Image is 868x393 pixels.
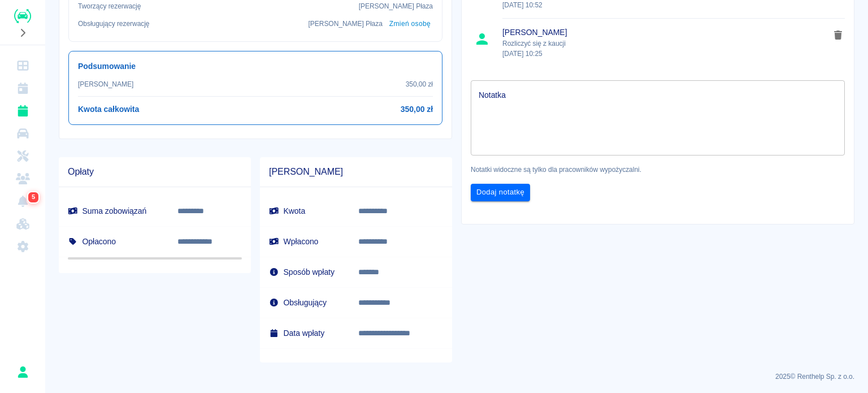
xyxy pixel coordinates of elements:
[269,327,340,339] h6: Data wpłaty
[5,167,41,190] a: Klienci
[5,213,41,235] a: Widget WWW
[68,205,159,217] h6: Suma zobowiązań
[830,28,847,42] button: delete note
[78,61,433,72] h6: Podsumowanie
[5,100,41,122] a: Rezerwacje
[401,103,433,115] h6: 350,00 zł
[269,236,340,247] h6: Wpłacono
[68,166,242,178] span: Opłaty
[5,235,41,258] a: Ustawienia
[78,79,133,89] p: [PERSON_NAME]
[5,122,41,145] a: Flota
[29,192,38,203] span: 5
[59,372,854,382] p: 2025 © Renthelp Sp. z o.o.
[269,205,340,217] h6: Kwota
[269,166,443,178] span: [PERSON_NAME]
[471,184,530,201] button: Dodaj notatkę
[5,145,41,167] a: Serwisy
[68,236,159,247] h6: Opłacono
[502,49,830,59] p: [DATE] 10:25
[387,16,433,32] button: Zmień osobę
[78,1,141,11] p: Tworzący rezerwację
[502,38,830,59] p: Rozliczyć się z kaucji
[309,19,383,29] p: [PERSON_NAME] Płaza
[14,9,31,23] img: Renthelp
[78,103,139,115] h6: Kwota całkowita
[5,190,41,213] a: Powiadomienia
[68,257,242,260] span: Pozostało 350,00 zł do zapłaty
[5,77,41,100] a: Kalendarz
[471,165,845,175] p: Notatki widoczne są tylko dla pracowników wypożyczalni.
[502,27,830,38] span: [PERSON_NAME]
[359,1,433,11] p: [PERSON_NAME] Płaza
[5,54,41,77] a: Dashboard
[11,360,34,384] button: Rafał Płaza
[269,297,340,308] h6: Obsługujący
[78,19,150,29] p: Obsługujący rezerwację
[14,25,31,40] button: Rozwiń nawigację
[269,266,340,278] h6: Sposób wpłaty
[406,79,433,89] p: 350,00 zł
